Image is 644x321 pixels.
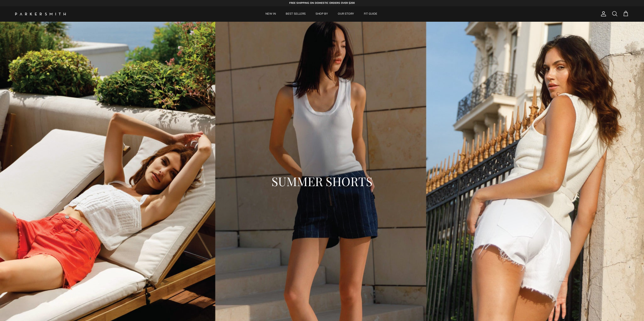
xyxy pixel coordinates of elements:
[261,6,280,22] a: NEW IN
[333,6,359,22] a: OUR STORY
[75,6,568,22] div: Primary
[359,6,382,22] a: FIT GUIDE
[15,13,66,15] img: Parker Smith
[311,6,333,22] a: SHOP BY
[289,1,355,5] strong: FREE SHIPPING ON DOMESTIC ORDERS OVER $200
[281,6,310,22] a: BEST SELLERS
[598,11,607,17] a: Account
[219,173,425,189] h2: SUMMER SHORTS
